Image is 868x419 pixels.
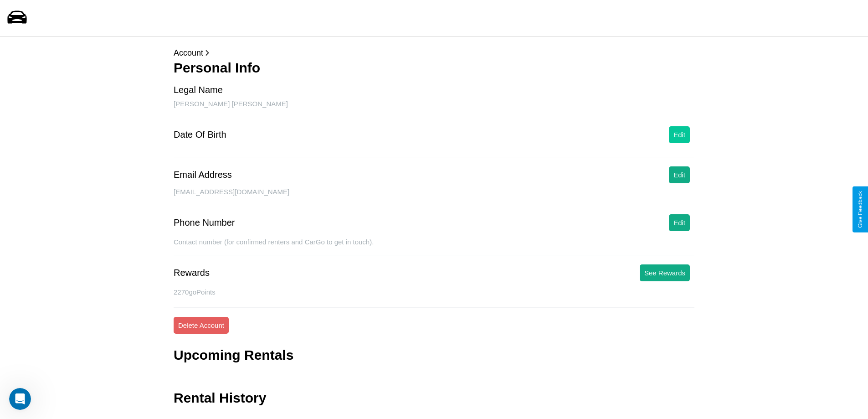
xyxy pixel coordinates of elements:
p: Account [174,46,694,60]
p: 2270 goPoints [174,286,694,298]
div: Phone Number [174,217,235,228]
button: See Rewards [640,264,690,281]
div: Date Of Birth [174,129,226,140]
button: Delete Account [174,317,229,334]
div: Email Address [174,170,232,180]
h3: Personal Info [174,60,694,76]
button: Edit [669,214,690,231]
div: [EMAIL_ADDRESS][DOMAIN_NAME] [174,188,694,205]
button: Edit [669,166,690,183]
button: Edit [669,126,690,143]
div: Contact number (for confirmed renters and CarGo to get in touch). [174,238,694,255]
div: Rewards [174,268,210,278]
div: Legal Name [174,85,223,95]
div: [PERSON_NAME] [PERSON_NAME] [174,100,694,117]
iframe: Intercom live chat [9,388,31,410]
h3: Rental History [174,390,266,406]
div: Give Feedback [857,191,863,228]
h3: Upcoming Rentals [174,347,293,363]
